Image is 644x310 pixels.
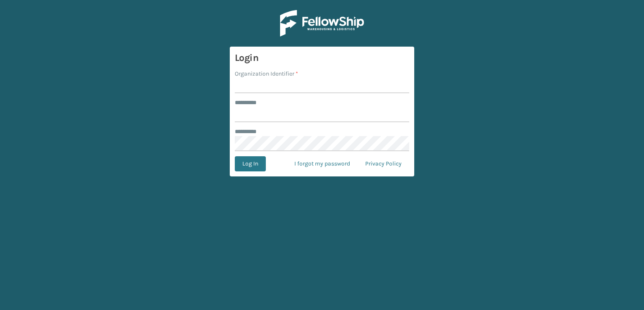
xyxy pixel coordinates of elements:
img: Logo [280,10,364,37]
label: Organization Identifier [235,69,298,78]
h3: Login [235,52,409,64]
a: Privacy Policy [358,156,409,171]
button: Log In [235,156,266,171]
a: I forgot my password [287,156,358,171]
